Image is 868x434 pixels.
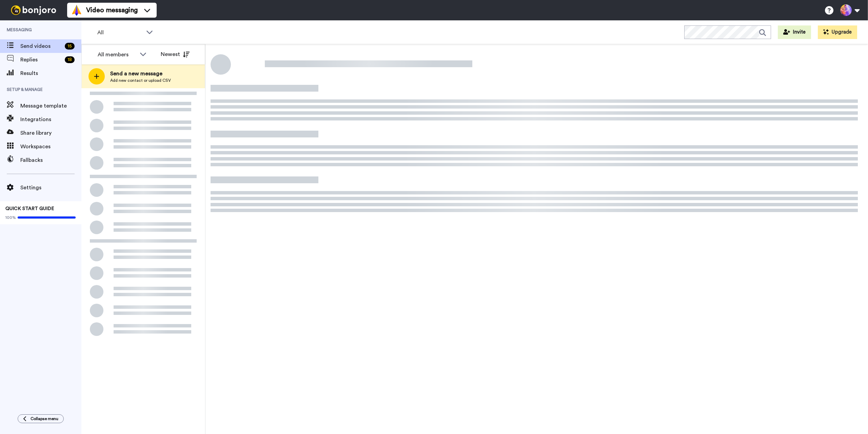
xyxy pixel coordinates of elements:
[20,42,62,50] span: Send videos
[97,29,143,37] span: All
[5,215,16,220] span: 100%
[65,56,75,63] div: 18
[71,5,82,16] img: vm-color.svg
[20,129,81,137] span: Share library
[5,206,54,211] span: QUICK START GUIDE
[156,48,195,61] button: Newest
[778,25,811,39] button: Invite
[110,78,171,83] span: Add new contact or upload CSV
[20,184,81,192] span: Settings
[20,102,81,110] span: Message template
[98,51,136,59] div: All members
[20,143,81,151] span: Workspaces
[86,5,138,15] span: Video messaging
[20,69,81,77] span: Results
[8,5,59,15] img: bj-logo-header-white.svg
[65,43,75,50] div: 15
[20,156,81,164] span: Fallbacks
[31,416,58,421] span: Collapse menu
[20,56,62,64] span: Replies
[110,70,171,78] span: Send a new message
[18,414,64,423] button: Collapse menu
[20,115,81,124] span: Integrations
[818,25,857,39] button: Upgrade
